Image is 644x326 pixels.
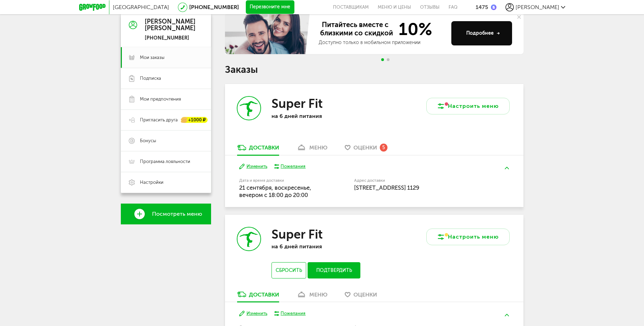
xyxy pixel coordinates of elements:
[121,130,211,151] a: Бонусы
[274,163,306,170] button: Пожелания
[274,310,306,317] button: Пожелания
[121,172,211,193] a: Настройки
[353,144,377,151] span: Оценки
[246,0,294,14] button: Перезвоните мне
[341,144,391,155] a: Оценки 5
[387,58,390,61] span: Go to slide 2
[505,314,509,316] img: arrow-up-green.5eb5f82.svg
[121,110,211,130] a: Пригласить друга +1000 ₽
[121,204,211,224] a: Посмотреть меню
[121,151,211,172] a: Программа лояльности
[281,163,306,170] div: Пожелания
[380,144,387,151] div: 5
[225,65,524,74] h1: Заказы
[309,144,327,151] div: меню
[152,211,202,217] span: Посмотреть меню
[234,144,283,155] a: Доставки
[121,89,211,110] a: Мои предпочтения
[140,179,164,186] span: Настройки
[140,75,161,81] span: Подписка
[145,18,195,32] div: [PERSON_NAME] [PERSON_NAME]
[319,39,446,46] div: Доступно только в мобильном приложении
[353,291,377,298] span: Оценки
[293,291,331,302] a: меню
[140,117,178,123] span: Пригласить друга
[271,96,323,111] h3: Super Fit
[239,179,319,182] label: Дата и время доставки
[189,4,239,10] a: [PHONE_NUMBER]
[249,291,279,298] div: Доставки
[381,58,384,61] span: Go to slide 1
[426,98,510,114] button: Настроить меню
[354,179,484,182] label: Адрес доставки
[113,4,169,10] span: [GEOGRAPHIC_DATA]
[271,113,362,119] p: на 6 дней питания
[271,243,362,250] p: на 6 дней питания
[140,158,190,165] span: Программа лояльности
[239,310,267,317] button: Изменить
[239,184,311,198] span: 21 сентября, воскресенье, вечером c 18:00 до 20:00
[491,5,496,10] img: bonus_b.cdccf46.png
[309,291,327,298] div: меню
[293,144,331,155] a: меню
[466,30,500,37] div: Подробнее
[140,96,181,102] span: Мои предпочтения
[308,262,360,278] button: Подтвердить
[140,138,156,144] span: Бонусы
[121,47,211,68] a: Мои заказы
[140,54,165,61] span: Мои заказы
[354,184,419,191] span: [STREET_ADDRESS] 1129
[234,291,283,302] a: Доставки
[181,117,208,123] div: +1000 ₽
[121,68,211,89] a: Подписка
[249,144,279,151] div: Доставки
[271,262,306,278] button: Сбросить
[516,4,559,10] span: [PERSON_NAME]
[426,229,510,245] button: Настроить меню
[225,12,312,54] img: family-banner.579af9d.jpg
[271,227,323,242] h3: Super Fit
[505,167,509,169] img: arrow-up-green.5eb5f82.svg
[281,310,306,317] div: Пожелания
[394,20,432,38] span: 10%
[239,163,267,170] button: Изменить
[451,21,512,45] button: Подробнее
[145,35,195,41] div: [PHONE_NUMBER]
[476,4,488,10] div: 1475
[319,20,394,38] span: Питайтесь вместе с близкими со скидкой
[341,291,380,302] a: Оценки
